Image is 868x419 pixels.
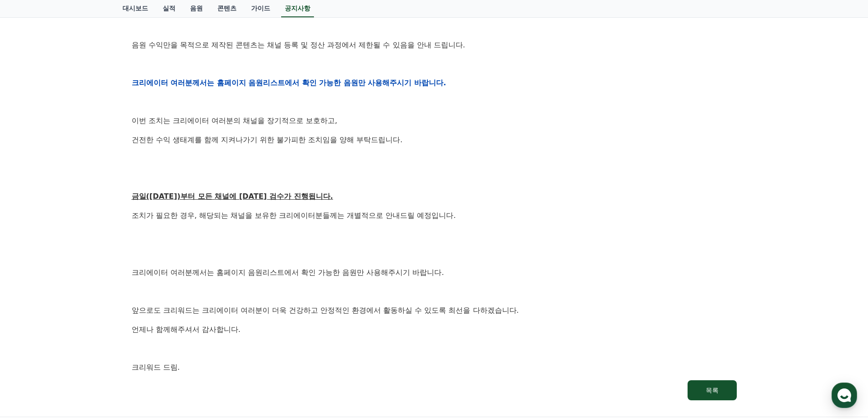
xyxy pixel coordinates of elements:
[132,267,737,279] p: 크리에이터 여러분께서는 홈페이지 음원리스트에서 확인 가능한 음원만 사용해주시기 바랍니다.
[141,303,152,310] span: 설정
[132,324,737,336] p: 언제나 함께해주셔서 감사합니다.
[132,78,447,87] strong: 크리에이터 여러분께서는 홈페이지 음원리스트에서 확인 가능한 음원만 사용해주시기 바랍니다.
[29,303,34,310] span: 홈
[132,39,737,51] p: 음원 수익만을 목적으로 제작된 콘텐츠는 채널 등록 및 정산 과정에서 제한될 수 있음을 안내 드립니다.
[132,305,737,316] p: 앞으로도 크리워드는 크리에이터 여러분이 더욱 건강하고 안정적인 환경에서 활동하실 수 있도록 최선을 다하겠습니다.
[60,289,118,312] a: 대화
[132,134,737,146] p: 건전한 수익 생태계를 함께 지켜나가기 위한 불가피한 조치임을 양해 부탁드립니다.
[132,380,737,400] a: 목록
[132,192,333,201] u: 금일([DATE])부터 모든 채널에 [DATE] 검수가 진행됩니다.
[132,115,737,127] p: 이번 조치는 크리에이터 여러분의 채널을 장기적으로 보호하고,
[688,380,737,400] button: 목록
[706,386,719,395] div: 목록
[118,289,175,312] a: 설정
[132,362,737,373] p: 크리워드 드림.
[3,289,60,312] a: 홈
[83,303,94,310] span: 대화
[132,210,737,222] p: 조치가 필요한 경우, 해당되는 채널을 보유한 크리에이터분들께는 개별적으로 안내드릴 예정입니다.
